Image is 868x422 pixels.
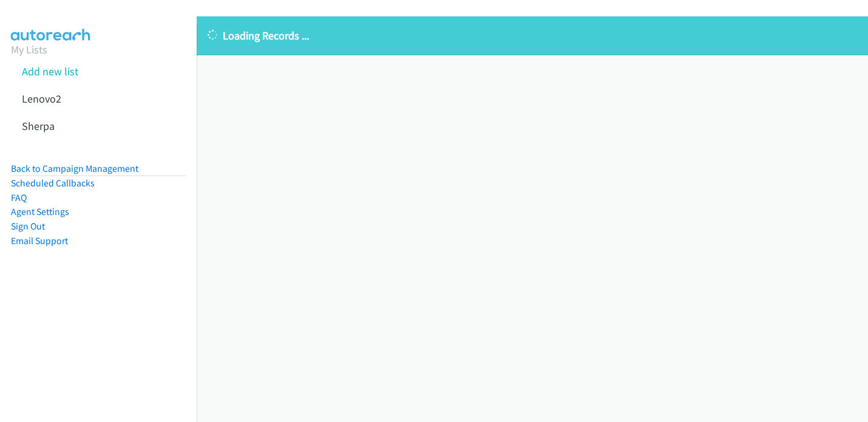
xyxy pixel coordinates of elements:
[22,119,55,133] a: Sherpa
[22,64,78,78] a: Add new list
[22,92,61,106] a: Lenovo2
[11,192,27,203] a: FAQ
[11,235,68,247] a: Email Support
[11,43,47,56] a: My Lists
[208,27,857,44] p: Loading Records ...
[11,220,45,232] a: Sign Out
[11,206,69,217] a: Agent Settings
[11,177,95,189] a: Scheduled Callbacks
[11,163,138,174] a: Back to Campaign Management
